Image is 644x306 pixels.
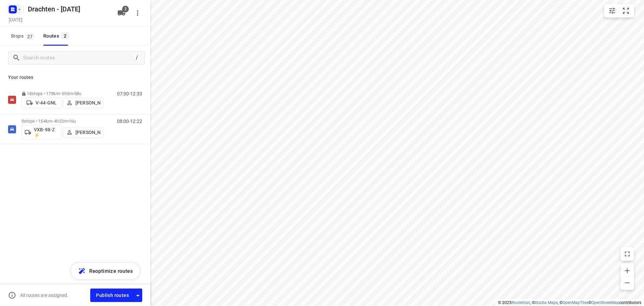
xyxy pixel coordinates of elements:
[73,91,74,96] span: •
[23,53,133,63] input: Search routes
[89,267,133,275] span: Reoptimize routes
[562,300,588,305] a: OpenMapTiles
[117,91,142,96] p: 07:30-12:33
[34,127,59,138] p: VXB-98-Z ⚡
[605,4,619,17] button: Map settings
[90,289,134,302] button: Publish routes
[8,74,142,81] p: Your routes
[21,125,62,140] button: VXB-98-Z ⚡
[21,91,103,96] p: 18 stops • 179km • 5h3m
[122,6,129,12] span: 2
[67,119,69,124] span: •
[133,54,141,61] div: /
[117,119,142,124] p: 08:00-12:22
[74,91,81,96] span: 58u
[535,300,558,305] a: Stadia Maps
[25,33,35,40] span: 27
[36,100,57,105] p: V-44-GNL
[498,300,641,305] li: © 2025 , © , © © contributors
[20,293,68,298] p: All routes are assigned.
[512,300,530,305] a: Routetitan
[134,291,142,299] div: Driver app settings
[63,127,103,138] button: [PERSON_NAME]
[619,4,633,17] button: Fit zoom
[69,119,76,124] span: 16u
[604,4,634,17] div: small contained button group
[43,32,71,40] div: Routes
[11,32,37,40] span: Stops
[75,100,100,105] p: [PERSON_NAME]
[591,300,619,305] a: OpenStreetMap
[21,119,103,124] p: 9 stops • 154km • 4h22m
[131,6,144,20] button: More
[96,291,129,300] span: Publish routes
[115,6,128,20] button: 2
[6,16,25,24] h5: Project date
[71,263,140,279] button: Reoptimize routes
[63,97,103,108] button: [PERSON_NAME]
[75,130,100,135] p: [PERSON_NAME]
[21,97,62,108] button: V-44-GNL
[61,32,69,39] span: 2
[25,4,112,14] h5: Rename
